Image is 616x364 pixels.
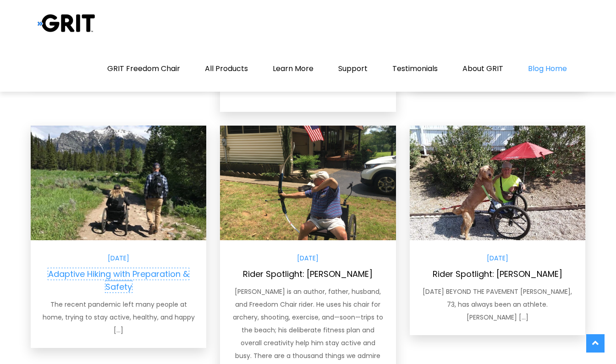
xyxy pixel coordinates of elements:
a: Rider Spotlight: [PERSON_NAME] [243,268,373,280]
img: Grit Blog [38,14,95,33]
p: The recent pandemic left many people at home, trying to stay active, healthy, and happy […] [42,298,195,336]
a: Learn More [261,46,325,92]
a: [DATE] [108,254,129,263]
a: Rider Spotlight: [PERSON_NAME] [433,268,562,280]
a: All Products [193,46,259,92]
a: Blog Home [517,46,578,92]
a: GRIT Freedom Chair [96,46,192,92]
a: Testimonials [381,46,449,92]
a: About GRIT [451,46,515,92]
a: Support [327,46,379,92]
a: [DATE] [297,254,319,263]
p: [DATE] BEYOND THE PAVEMENT [PERSON_NAME], 73, has always been an athlete. [PERSON_NAME] […] [421,285,574,324]
a: Adaptive Hiking with Preparation & Safety [48,268,189,292]
a: [DATE] [487,254,508,263]
nav: Primary Menu [96,46,578,92]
